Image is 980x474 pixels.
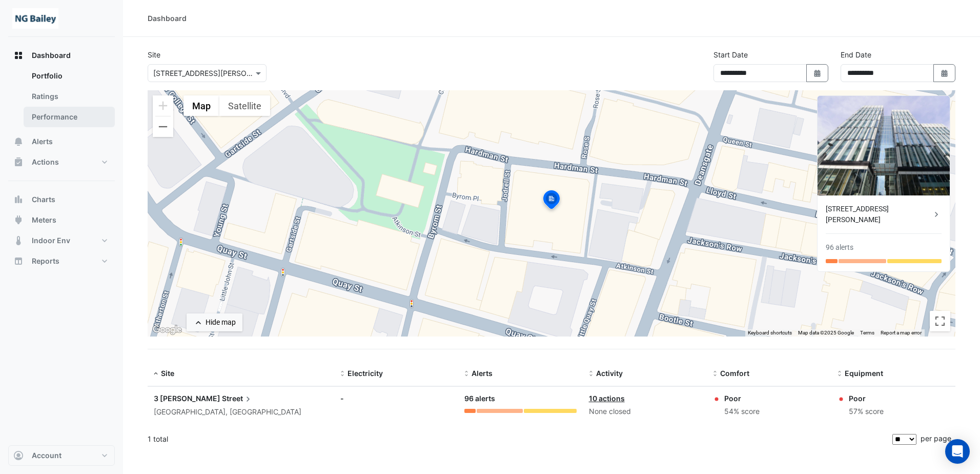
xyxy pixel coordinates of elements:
[798,330,854,335] span: Map data ©2025 Google
[153,95,173,116] button: Zoom in
[881,330,922,335] a: Report a map error
[713,49,748,60] label: Start Date
[13,215,24,225] app-icon: Meters
[8,131,115,152] button: Alerts
[24,107,115,127] a: Performance
[13,235,24,246] app-icon: Indoor Env
[472,369,493,378] span: Alerts
[849,393,884,404] div: Poor
[813,69,822,77] fa-icon: Select Date
[540,189,563,213] img: site-pin-selected.svg
[348,369,383,378] span: Electricity
[724,406,760,418] div: 54% score
[154,394,220,403] span: 3 [PERSON_NAME]
[8,445,115,466] button: Account
[32,215,56,225] span: Meters
[8,45,115,66] button: Dashboard
[589,394,625,403] a: 10 actions
[32,50,71,61] span: Dashboard
[596,369,623,378] span: Activity
[340,393,452,404] div: -
[845,369,883,378] span: Equipment
[748,329,792,337] button: Keyboard shortcuts
[219,95,270,116] button: Show satellite imagery
[13,157,24,167] app-icon: Actions
[183,95,219,116] button: Show street map
[720,369,749,378] span: Comfort
[161,369,174,378] span: Site
[8,66,115,131] div: Dashboard
[464,393,576,405] div: 96 alerts
[940,69,949,77] fa-icon: Select Date
[724,393,760,404] div: Poor
[154,406,328,418] div: [GEOGRAPHIC_DATA], [GEOGRAPHIC_DATA]
[150,323,184,337] a: Open this area in Google Maps (opens a new window)
[13,136,24,147] app-icon: Alerts
[32,157,59,167] span: Actions
[589,406,701,418] div: None closed
[24,66,115,86] a: Portfolio
[150,323,184,337] img: Google
[32,136,53,147] span: Alerts
[945,439,970,464] div: Open Intercom Messenger
[148,13,187,24] div: Dashboard
[32,235,70,246] span: Indoor Env
[8,251,115,271] button: Reports
[826,242,853,253] div: 96 alerts
[826,204,931,225] div: [STREET_ADDRESS][PERSON_NAME]
[13,50,24,61] app-icon: Dashboard
[841,49,871,60] label: End Date
[32,450,62,461] span: Account
[13,256,24,266] app-icon: Reports
[930,311,950,331] button: Toggle fullscreen view
[222,393,253,404] span: Street
[148,426,890,452] div: 1 total
[148,49,160,60] label: Site
[187,313,242,331] button: Hide map
[849,406,884,418] div: 57% score
[153,116,173,137] button: Zoom out
[8,152,115,172] button: Actions
[32,256,59,266] span: Reports
[206,317,236,328] div: Hide map
[8,189,115,210] button: Charts
[24,86,115,107] a: Ratings
[32,194,55,205] span: Charts
[13,194,24,205] app-icon: Charts
[8,210,115,230] button: Meters
[818,96,950,195] img: 3 Hardman Street
[921,434,951,443] span: per page
[12,8,58,29] img: Company Logo
[8,230,115,251] button: Indoor Env
[860,330,874,335] a: Terms (opens in new tab)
